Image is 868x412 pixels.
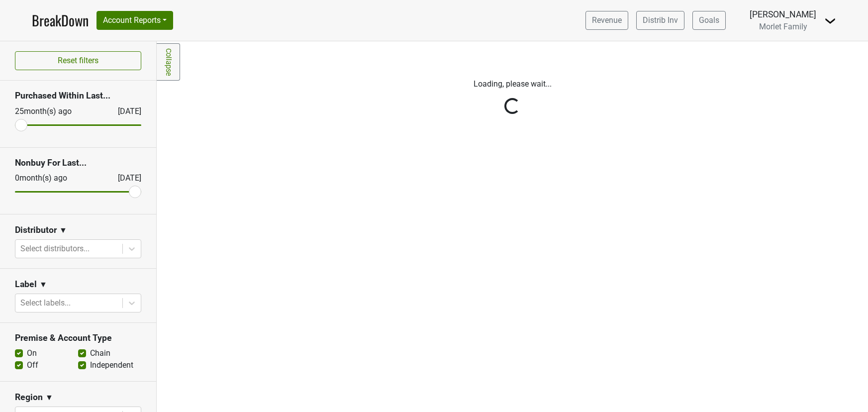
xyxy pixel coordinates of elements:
[236,78,788,90] p: Loading, please wait...
[750,8,816,21] div: [PERSON_NAME]
[96,11,173,30] button: Account Reports
[824,15,836,27] img: Dropdown Menu
[585,11,628,30] a: Revenue
[32,10,89,31] a: BreakDown
[636,11,684,30] a: Distrib Inv
[157,43,180,81] a: Collapse
[692,11,726,30] a: Goals
[759,22,807,31] span: Morlet Family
